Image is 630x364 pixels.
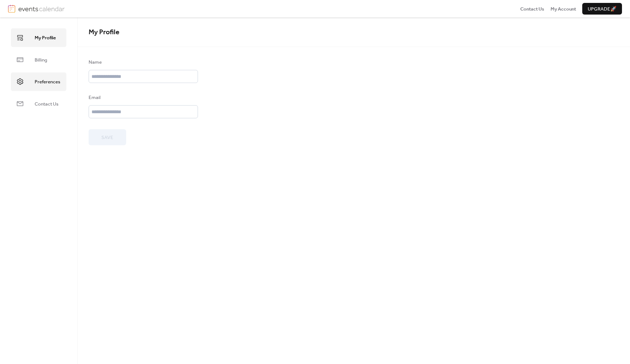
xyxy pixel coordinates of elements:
span: Preferences [35,78,60,86]
span: My Account [551,5,576,13]
a: Contact Us [11,95,66,113]
div: Email [89,94,197,101]
div: Name [89,59,197,66]
button: Upgrade🚀 [582,3,622,15]
img: logo [8,5,15,13]
span: Contact Us [35,100,58,108]
img: logotype [18,5,65,13]
a: Billing [11,51,66,69]
a: My Account [551,5,576,12]
a: My Profile [11,28,66,47]
a: Contact Us [520,5,544,12]
span: Billing [35,56,47,64]
span: My Profile [89,25,120,39]
span: Upgrade 🚀 [588,5,617,13]
a: Preferences [11,72,66,91]
span: My Profile [35,34,56,41]
span: Contact Us [520,5,544,13]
